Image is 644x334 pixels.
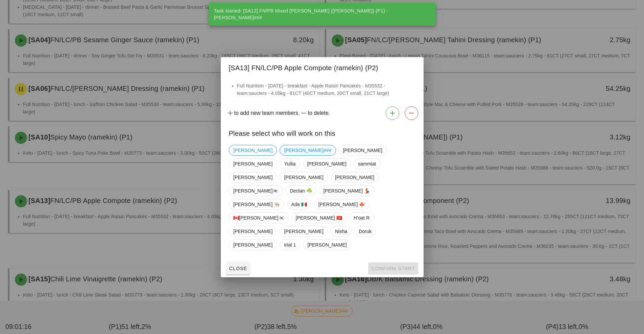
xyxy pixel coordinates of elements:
span: [PERSON_NAME] [335,172,374,182]
span: H'oat R [354,213,369,223]
span: [PERSON_NAME] [284,172,323,182]
span: [PERSON_NAME] 🍁 [318,199,365,209]
span: Ada 🇲🇽 [291,199,307,209]
div: [SA13] FN/LC/PB Apple Compote (ramekin) (P2) [221,57,424,77]
span: [PERSON_NAME] 💃🏽 [323,186,370,196]
span: [PERSON_NAME] 👨🏼‍🍳 [233,199,280,209]
span: Nisha [335,226,347,236]
span: [PERSON_NAME] [233,226,272,236]
span: [PERSON_NAME]### [284,145,331,155]
span: [PERSON_NAME] [307,240,347,250]
div: Task started: [SA12] FN/PB Mixed [PERSON_NAME] ([PERSON_NAME]) (P1) - [PERSON_NAME]### [209,3,433,26]
span: 🇨🇦[PERSON_NAME]🇰🇷 [233,213,284,223]
span: [PERSON_NAME] [307,159,346,169]
span: [PERSON_NAME]🇰🇷 [233,186,279,196]
span: Yullia [284,159,295,169]
span: sammiat [358,159,376,169]
span: Declan ☘️ [290,186,312,196]
li: Full Nutrition - [DATE] - breakfast - Apple Raisin Pancakes - M35532 - team:sauciers - 4.05kg - 8... [237,82,415,97]
span: Doruk [359,226,372,236]
span: Close [229,266,247,271]
div: to add new team members. to delete. [221,104,424,123]
span: trial 1 [284,240,296,250]
span: [PERSON_NAME] [233,172,272,182]
span: [PERSON_NAME] [233,159,272,169]
span: [PERSON_NAME] [284,226,323,236]
button: Close [226,262,250,275]
span: [PERSON_NAME] [343,145,382,155]
div: Please select who will work on this [221,123,424,142]
span: [PERSON_NAME] [233,145,272,155]
span: [PERSON_NAME] [233,240,272,250]
span: [PERSON_NAME] 🇻🇳 [295,213,342,223]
